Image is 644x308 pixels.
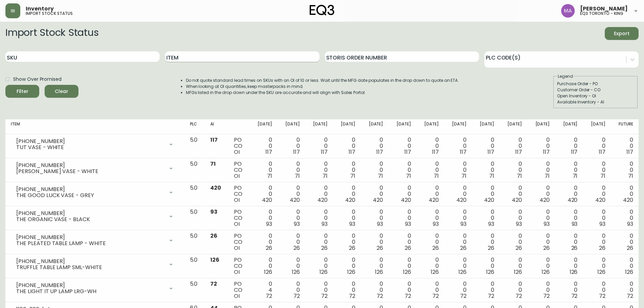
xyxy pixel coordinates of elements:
[349,148,355,156] span: 117
[11,257,179,272] div: [PHONE_NUMBER]TRUFFLE TABLE LAMP SML-WHITE
[265,148,272,156] span: 117
[210,160,216,168] span: 71
[388,119,416,134] th: [DATE]
[16,234,164,240] div: [PHONE_NUMBER]
[349,220,355,228] span: 93
[50,87,73,96] span: Clear
[472,119,500,134] th: [DATE]
[505,257,522,275] div: 0 0
[505,161,522,179] div: 0 0
[394,161,411,179] div: 0 0
[349,292,355,300] span: 72
[311,257,328,275] div: 0 0
[533,281,550,299] div: 0 0
[588,257,605,275] div: 0 0
[210,232,217,240] span: 26
[484,196,494,204] span: 420
[292,268,300,276] span: 126
[11,281,179,296] div: [PHONE_NUMBER]THE LIGHT IT UP LAMP LRG-WH
[290,196,300,204] span: 420
[234,292,240,300] span: OI
[616,233,633,251] div: 0 0
[311,185,328,203] div: 0 0
[542,268,550,276] span: 126
[543,148,550,156] span: 117
[488,220,494,228] span: 93
[450,233,467,251] div: 0 0
[505,137,522,155] div: 0 0
[422,185,439,203] div: 0 0
[234,220,240,228] span: OI
[616,209,633,227] div: 0 0
[533,233,550,251] div: 0 0
[477,209,494,227] div: 0 0
[405,220,411,228] span: 93
[394,257,411,275] div: 0 0
[338,137,355,155] div: 0 0
[26,11,73,16] h5: import stock status
[514,268,522,276] span: 126
[185,206,205,230] td: 5.0
[11,161,179,176] div: [PHONE_NUMBER][PERSON_NAME] VASE - WHITE
[533,257,550,275] div: 0 0
[458,268,467,276] span: 126
[444,119,472,134] th: [DATE]
[627,292,633,300] span: 72
[366,209,383,227] div: 0 0
[394,233,411,251] div: 0 0
[599,292,605,300] span: 72
[487,148,494,156] span: 117
[234,209,244,227] div: PO CO
[338,257,355,275] div: 0 0
[461,172,467,180] span: 71
[16,210,164,216] div: [PHONE_NUMBER]
[533,137,550,155] div: 0 0
[516,220,522,228] span: 93
[505,281,522,299] div: 0 0
[45,85,78,98] button: Clear
[560,281,577,299] div: 0 0
[16,216,164,222] div: THE ORGANIC VASE - BLACK
[527,119,555,134] th: [DATE]
[543,292,550,300] span: 72
[616,161,633,179] div: 0 0
[373,196,383,204] span: 420
[262,196,272,204] span: 420
[234,172,240,180] span: OI
[278,119,305,134] th: [DATE]
[403,268,411,276] span: 126
[583,119,611,134] th: [DATE]
[422,137,439,155] div: 0 0
[433,220,439,228] span: 93
[16,240,164,246] div: THE PLEATED TABLE LAMP - WHITE
[16,264,164,270] div: TRUFFLE TABLE LAMP SML-WHITE
[557,73,574,79] legend: Legend
[16,288,164,294] div: THE LIGHT IT UP LAMP LRG-WH
[432,292,439,300] span: 72
[573,172,578,180] span: 71
[571,244,578,252] span: 26
[311,233,328,251] div: 0 0
[599,244,605,252] span: 26
[543,244,550,252] span: 26
[205,119,229,134] th: AI
[255,209,272,227] div: 0 0
[16,258,164,264] div: [PHONE_NUMBER]
[16,138,164,144] div: [PHONE_NUMBER]
[186,84,459,90] li: When looking at OI quantities, keep masterpacks in mind.
[486,268,494,276] span: 126
[293,148,300,156] span: 117
[588,137,605,155] div: 0 0
[571,148,578,156] span: 117
[560,185,577,203] div: 0 0
[610,29,633,38] span: Export
[376,148,383,156] span: 117
[560,209,577,227] div: 0 0
[377,292,383,300] span: 72
[234,148,240,156] span: OI
[16,192,164,198] div: THE GOOD LUCK VASE - GREY
[366,281,383,299] div: 0 0
[293,244,300,252] span: 26
[512,196,522,204] span: 420
[266,292,272,300] span: 72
